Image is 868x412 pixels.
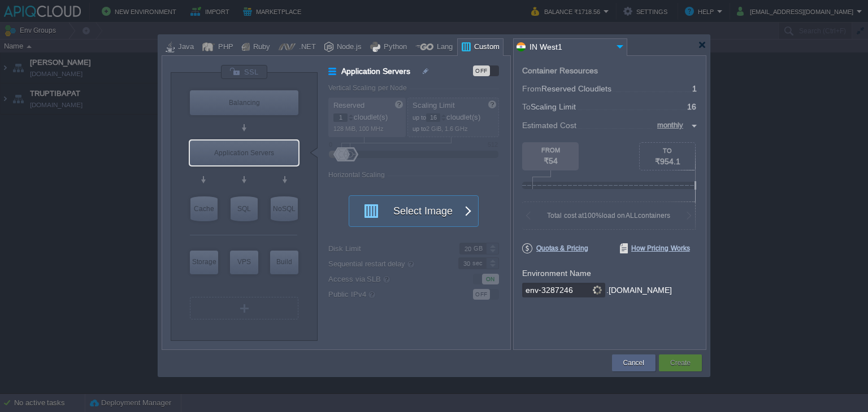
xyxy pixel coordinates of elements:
div: Node.js [333,39,362,56]
div: Cache [190,196,218,221]
div: NoSQL Databases [271,196,298,221]
div: Load Balancer [190,90,298,115]
button: Create [670,357,691,369]
div: VPS [230,251,258,273]
div: PHP [215,39,233,56]
div: SQL [231,196,258,221]
div: Storage [190,251,218,273]
button: Cancel [623,357,644,369]
div: SQL Databases [231,196,258,221]
div: Create New Layer [190,297,298,319]
span: How Pricing Works [620,243,690,253]
div: NoSQL [271,196,298,221]
div: Build [270,251,298,273]
div: Lang [433,39,453,56]
div: Container Resources [522,67,598,75]
span: Quotas & Pricing [522,243,588,253]
div: Storage Containers [190,251,218,274]
div: Java [175,39,194,56]
div: Balancing [190,90,298,115]
div: OFF [473,65,490,76]
div: Application Servers [190,141,298,165]
button: Select Image [357,196,458,226]
div: Build Node [270,251,298,274]
div: Custom [471,39,500,56]
div: Elastic VPS [230,251,258,274]
div: Ruby [250,39,270,56]
label: Environment Name [522,269,591,278]
div: .NET [296,39,316,56]
div: Python [380,39,407,56]
div: .[DOMAIN_NAME] [606,283,672,298]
